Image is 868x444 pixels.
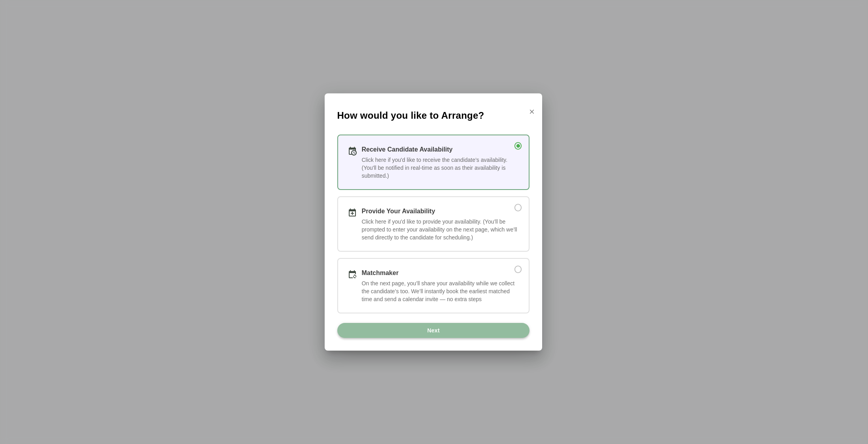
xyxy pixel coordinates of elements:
[362,156,519,180] div: Click here if you'd like to receive the candidate’s availability. (You'll be notified in real-tim...
[427,323,440,338] span: Next
[337,109,484,122] span: How would you like to Arrange?
[362,218,519,241] div: Click here if you'd like to provide your availability. (You’ll be prompted to enter your availabi...
[337,323,529,338] button: Next
[362,268,503,278] div: Matchmaker
[362,145,519,154] div: Receive Candidate Availability
[362,279,519,303] div: On the next page, you’ll share your availability while we collect the candidate’s too. We’ll inst...
[362,207,503,216] div: Provide Your Availability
